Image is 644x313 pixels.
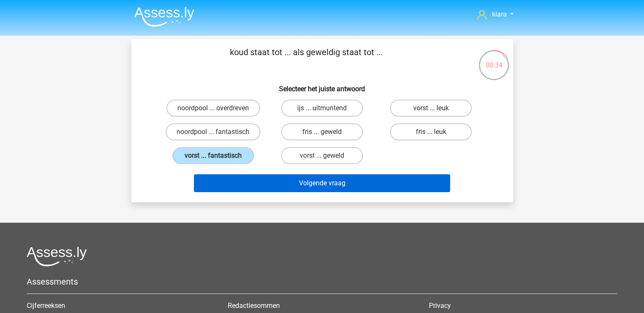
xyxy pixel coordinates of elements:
label: noordpool ... overdreven [166,100,260,117]
label: fris ... leuk [390,123,472,140]
button: Volgende vraag [194,174,450,192]
a: kiara [474,9,517,20]
h5: Assessments [27,277,617,287]
label: vorst ... leuk [390,100,472,117]
label: fris ... geweld [281,123,363,140]
label: ijs ... uitmuntend [281,100,363,117]
img: Assessly [134,7,194,27]
h6: Selecteer het juiste antwoord [145,78,500,93]
a: Cijferreeksen [27,302,65,310]
a: Privacy [429,302,451,310]
label: vorst ... fantastisch [172,147,254,164]
div: 00:34 [478,49,510,70]
img: Assessly logo [27,246,87,266]
a: Redactiesommen [228,302,280,310]
span: kiara [492,10,506,18]
label: noordpool ... fantastisch [166,123,260,140]
label: vorst ... geweld [281,147,363,164]
p: koud staat tot ... als geweldig staat tot ... [145,46,468,71]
